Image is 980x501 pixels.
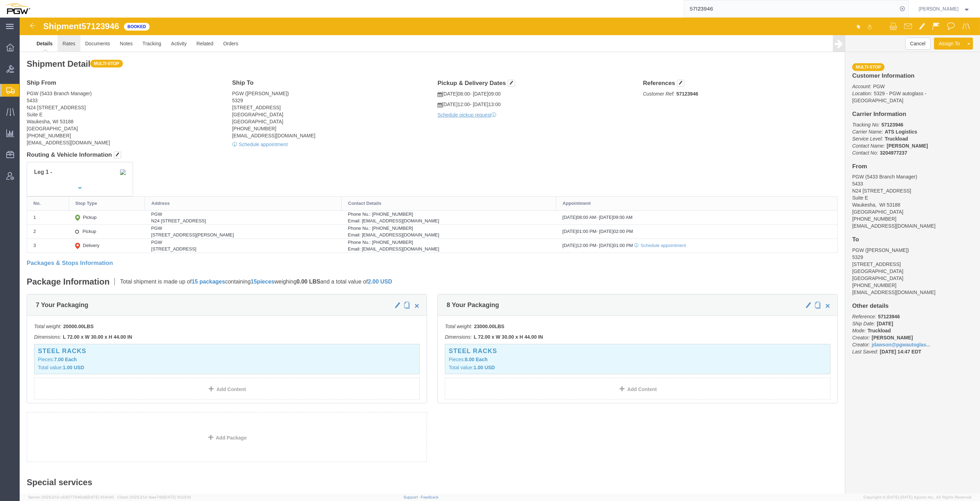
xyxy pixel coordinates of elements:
[421,495,439,499] a: Feedback
[403,495,421,499] a: Support
[919,5,971,13] button: [PERSON_NAME]
[5,4,30,14] img: logo
[863,494,972,500] span: Copyright © [DATE]-[DATE] Agistix Inc., All Rights Reserved
[164,495,191,499] span: [DATE] 10:25:10
[87,495,114,499] span: [DATE] 10:41:40
[20,18,980,494] iframe: FS Legacy Container
[919,5,959,13] span: Jesse Dawson
[684,0,898,17] input: Search for shipment number, reference number
[28,495,114,499] span: Server: 2025.21.0-c63077040a8
[117,495,191,499] span: Client: 2025.21.0-faee749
